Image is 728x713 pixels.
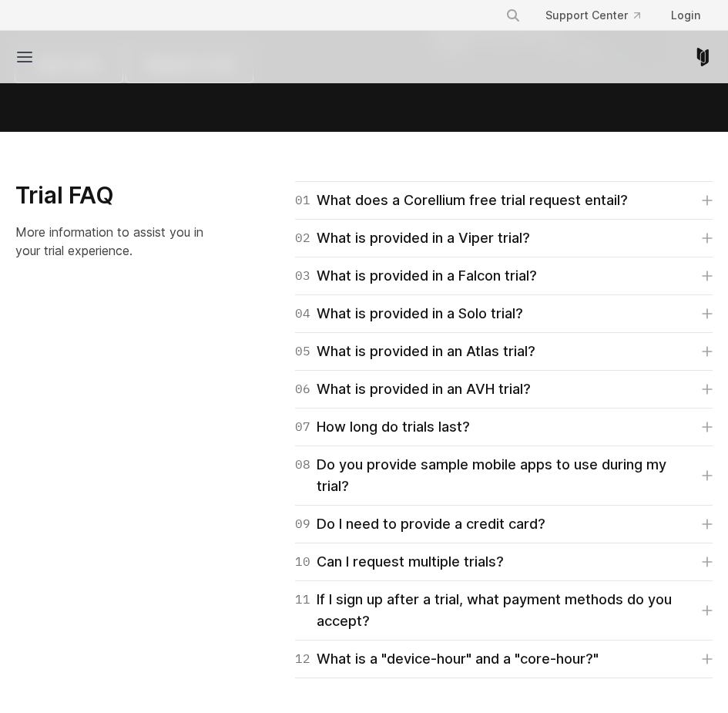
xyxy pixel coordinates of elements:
[295,341,535,362] div: What is provided in an Atlas trial?
[295,416,470,438] div: How long do trials last?
[295,513,545,535] div: Do I need to provide a credit card?
[295,378,713,400] a: 06What is provided in an AVH trial?
[533,2,653,29] a: Support Center
[295,265,310,287] span: 03
[295,648,599,670] div: What is a "device-hour" and a "core-hour?"
[295,648,310,670] span: 12
[493,2,713,29] div: Navigation Menu
[15,223,206,260] p: More information to assist you in your trial experience.
[693,48,713,66] a: Corellium Home
[295,227,310,249] span: 02
[295,265,537,287] div: What is provided in a Falcon trial?
[295,303,523,325] div: What is provided in a Solo trial?
[295,416,310,438] span: 07
[295,589,702,632] div: If I sign up after a trial, what payment methods do you accept?
[295,513,713,535] a: 09Do I need to provide a credit card?
[295,227,530,249] div: What is provided in a Viper trial?
[499,2,527,29] button: Search
[295,378,310,400] span: 06
[295,454,310,497] span: 08
[295,589,713,632] a: 11If I sign up after a trial, what payment methods do you accept?
[295,589,310,632] span: 11
[15,181,206,210] h3: Trial FAQ
[295,551,504,573] div: Can I request multiple trials?
[295,303,310,325] span: 04
[659,2,713,29] a: Login
[295,341,713,362] a: 05What is provided in an Atlas trial?
[295,190,310,211] span: 01
[295,341,310,362] span: 05
[295,416,713,438] a: 07How long do trials last?
[295,454,702,497] div: Do you provide sample mobile apps to use during my trial?
[295,551,310,573] span: 10
[295,190,628,211] div: What does a Corellium free trial request entail?
[295,648,713,670] a: 12What is a "device-hour" and a "core-hour?"
[295,303,713,325] a: 04What is provided in a Solo trial?
[295,454,713,497] a: 08Do you provide sample mobile apps to use during my trial?
[295,513,310,535] span: 09
[295,190,713,211] a: 01What does a Corellium free trial request entail?
[295,551,713,573] a: 10Can I request multiple trials?
[295,265,713,287] a: 03What is provided in a Falcon trial?
[295,227,713,249] a: 02What is provided in a Viper trial?
[295,378,531,400] div: What is provided in an AVH trial?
